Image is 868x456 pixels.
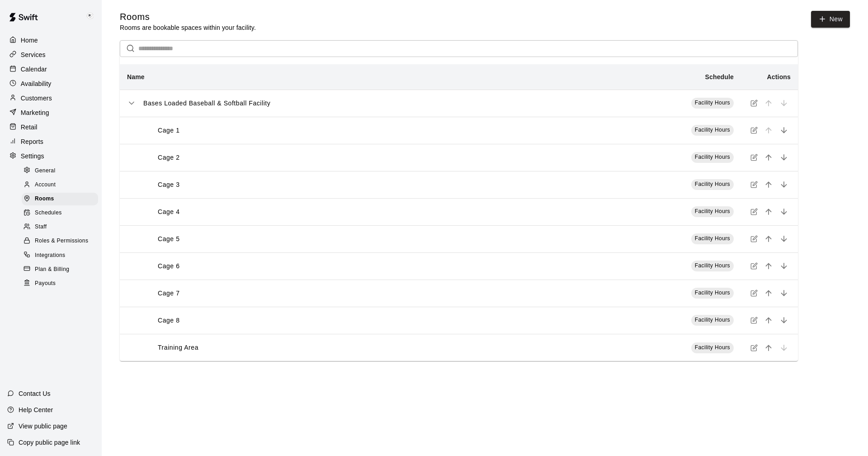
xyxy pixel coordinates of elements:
[22,192,102,206] a: Rooms
[22,262,102,276] a: Plan & Billing
[695,290,730,296] span: Facility Hours
[7,33,94,47] a: Home
[22,263,98,276] div: Plan & Billing
[22,193,98,205] div: Rooms
[19,438,80,447] p: Copy public page link
[7,135,94,148] a: Reports
[35,180,56,190] span: Account
[120,11,256,23] h5: Rooms
[22,248,102,262] a: Integrations
[762,178,775,191] button: move item up
[762,286,775,300] button: move item up
[7,77,94,90] a: Availability
[695,317,730,323] span: Facility Hours
[22,165,98,177] div: General
[83,7,102,25] div: Keith Brooks
[7,62,94,76] a: Calendar
[695,181,730,187] span: Facility Hours
[21,79,52,88] p: Availability
[762,259,775,273] button: move item up
[120,23,256,32] p: Rooms are bookable spaces within your facility.
[158,180,180,190] p: Cage 3
[777,151,791,164] button: move item down
[22,277,98,290] div: Payouts
[777,313,791,327] button: move item down
[22,207,98,219] div: Schedules
[158,234,180,244] p: Cage 5
[695,127,730,133] span: Facility Hours
[85,11,95,22] img: Keith Brooks
[695,344,730,351] span: Facility Hours
[35,209,62,218] span: Schedules
[22,276,102,290] a: Payouts
[762,205,775,218] button: move item up
[35,279,56,288] span: Payouts
[762,151,775,164] button: move item up
[158,289,180,298] p: Cage 7
[21,50,46,59] p: Services
[35,195,54,204] span: Rooms
[22,179,98,191] div: Account
[158,207,180,217] p: Cage 4
[22,234,102,248] a: Roles & Permissions
[21,123,38,132] p: Retail
[35,251,66,260] span: Integrations
[777,286,791,300] button: move item down
[762,232,775,246] button: move item up
[22,206,102,220] a: Schedules
[35,265,69,274] span: Plan & Billing
[7,91,94,105] a: Customers
[21,65,47,74] p: Calendar
[158,343,198,352] p: Training Area
[695,100,730,106] span: Facility Hours
[158,153,180,162] p: Cage 2
[7,120,94,134] div: Retail
[762,313,775,327] button: move item up
[21,94,52,103] p: Customers
[777,205,791,218] button: move item down
[777,232,791,246] button: move item down
[21,137,43,146] p: Reports
[22,220,102,234] a: Staff
[705,73,734,81] b: Schedule
[35,166,56,176] span: General
[22,235,98,247] div: Roles & Permissions
[158,261,180,271] p: Cage 6
[35,223,47,232] span: Staff
[22,178,102,192] a: Account
[695,208,730,214] span: Facility Hours
[158,126,180,135] p: Cage 1
[695,235,730,242] span: Facility Hours
[127,73,145,81] b: Name
[21,36,38,45] p: Home
[7,48,94,62] a: Services
[695,262,730,269] span: Facility Hours
[21,152,44,161] p: Settings
[22,249,98,262] div: Integrations
[19,405,53,414] p: Help Center
[19,389,51,398] p: Contact Us
[21,108,49,117] p: Marketing
[777,123,791,137] button: move item down
[22,164,102,178] a: General
[120,64,798,361] table: simple table
[19,422,67,431] p: View public page
[767,73,791,81] b: Actions
[7,149,94,163] div: Settings
[22,221,98,233] div: Staff
[7,106,94,119] a: Marketing
[143,99,270,108] p: Bases Loaded Baseball & Softball Facility
[811,11,850,28] a: New
[695,154,730,160] span: Facility Hours
[762,341,775,355] button: move item up
[777,259,791,273] button: move item down
[158,316,180,325] p: Cage 8
[35,237,88,246] span: Roles & Permissions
